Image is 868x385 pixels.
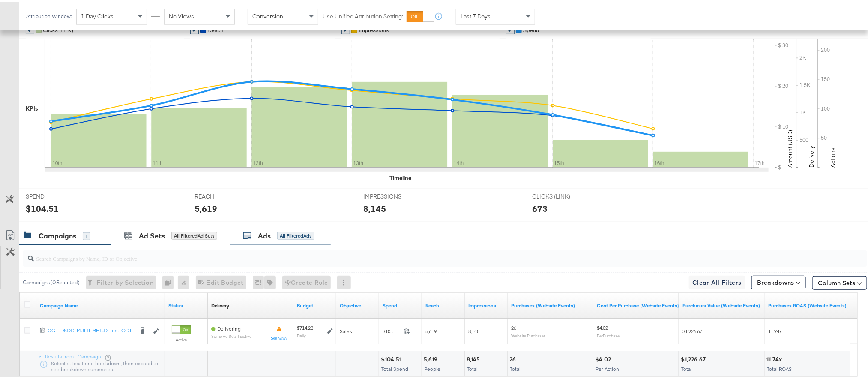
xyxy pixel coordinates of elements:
span: Total Spend [381,364,408,370]
input: Search Campaigns by Name, ID or Objective [34,244,789,261]
div: Ad Sets [139,229,165,239]
sub: Some Ad Sets Inactive [211,332,251,337]
text: Actions [829,145,837,165]
span: Conversion [252,10,283,18]
span: 26 [511,322,516,329]
span: Total [681,364,692,370]
div: 5,619 [424,353,440,361]
a: Your campaign name. [40,300,162,307]
a: OG_PDSOC_MULTI_MET...O_Test_CC1 [48,325,133,334]
a: The number of times your ad was served. On mobile apps an ad is counted as served the first time ... [468,300,504,307]
span: Per Action [596,364,619,370]
div: 8,145 [363,200,386,213]
div: Timeline [389,172,411,180]
a: The total value of the purchase actions tracked by your Custom Audience pixel on your website aft... [682,300,761,307]
div: 673 [532,200,548,213]
div: 0 [162,274,178,287]
button: Clear All Filters [689,274,745,287]
div: 11.74x [766,353,784,361]
span: $4.02 [597,322,608,329]
span: Clear All Filters [692,275,742,286]
label: Use Unified Attribution Setting: [323,10,403,18]
sub: Daily [297,331,306,336]
a: The number of times a purchase was made tracked by your Custom Audience pixel on your website aft... [511,300,590,307]
div: $714.28 [297,322,313,329]
div: 5,619 [195,200,217,213]
span: 8,145 [468,326,479,332]
div: Campaigns ( 0 Selected) [23,277,80,284]
div: Attribution Window: [26,11,72,17]
span: Total [510,364,521,370]
div: 8,145 [467,353,482,361]
div: $1,226.67 [681,353,708,361]
span: Delivering [217,323,241,330]
span: 5,619 [425,326,437,332]
span: Total [467,364,478,370]
div: OG_PDSOC_MULTI_MET...O_Test_CC1 [48,325,133,332]
a: The average cost for each purchase tracked by your Custom Audience pixel on your website after pe... [597,300,679,307]
text: Delivery [808,144,815,165]
sub: Per Purchase [597,331,620,336]
label: Active [172,335,191,340]
sub: Website Purchases [511,331,546,336]
div: $4.02 [595,353,614,361]
div: 1 [83,230,90,238]
a: The number of people your ad was served to. [425,300,461,307]
a: Reflects the ability of your Ad Campaign to achieve delivery based on ad states, schedule and bud... [211,300,229,307]
button: Breakdowns [751,274,806,287]
span: People [424,364,440,370]
span: No Views [169,10,194,18]
span: 11.74x [768,326,782,332]
div: Campaigns [39,229,76,239]
text: Amount (USD) [786,128,794,165]
span: IMPRESSIONS [363,190,428,199]
span: Total ROAS [767,364,792,370]
div: 26 [509,353,518,361]
a: Your campaign's objective. [340,300,376,307]
div: Delivery [211,300,229,307]
a: The maximum amount you're willing to spend on your ads, on average each day or over the lifetime ... [297,300,333,307]
span: $1,226.67 [682,326,702,332]
div: KPIs [26,102,38,111]
span: SPEND [26,190,90,199]
button: Column Sets [812,274,867,288]
span: Sales [340,326,352,332]
div: All Filtered Ads [277,230,314,238]
a: The total value of the purchase actions divided by spend tracked by your Custom Audience pixel on... [768,300,847,307]
a: The total amount spent to date. [383,300,419,307]
div: All Filtered Ad Sets [171,230,217,238]
span: CLICKS (LINK) [532,190,596,199]
div: $104.51 [381,353,404,361]
div: Ads [258,229,271,239]
span: REACH [195,190,259,199]
a: Shows the current state of your Ad Campaign. [168,300,204,307]
span: $104.51 [383,326,400,332]
span: Last 7 Days [461,10,491,18]
span: 1 Day Clicks [81,10,114,18]
div: $104.51 [26,200,59,213]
